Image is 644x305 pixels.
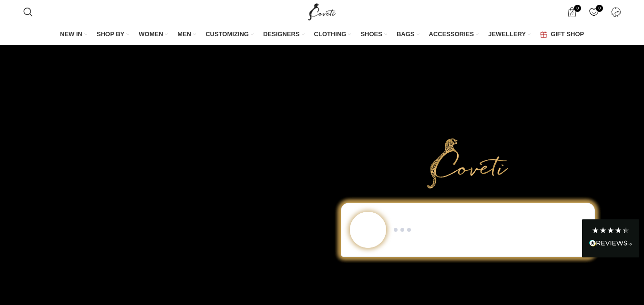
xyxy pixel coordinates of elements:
a: MEN [177,25,196,45]
img: Primary Gold [427,138,508,188]
span: CLOTHING [314,30,347,39]
span: GIFT SHOP [551,30,584,39]
span: CUSTOMIZING [205,30,249,39]
span: SHOES [360,30,382,39]
span: NEW IN [60,30,82,39]
span: MEN [177,30,191,39]
a: CLOTHING [314,25,351,45]
a: DESIGNERS [263,25,305,45]
img: REVIEWS.io [589,240,632,246]
span: BAGS [397,30,415,39]
span: DESIGNERS [263,30,300,39]
div: Read All Reviews [582,219,639,257]
a: BAGS [397,25,419,45]
span: JEWELLERY [488,30,526,39]
div: 4.28 Stars [592,226,630,234]
a: WOMEN [139,25,168,45]
a: 0 [562,2,582,21]
a: Site logo [306,8,338,15]
div: Read All Reviews [589,238,632,250]
div: My Wishlist [584,2,603,21]
a: SHOP BY [97,25,129,45]
span: ACCESSORIES [429,30,474,39]
span: 0 [574,5,581,12]
a: CUSTOMIZING [205,25,254,45]
span: SHOP BY [97,30,124,39]
a: 0 [584,2,603,21]
a: Search [19,2,38,21]
a: GIFT SHOP [540,25,584,45]
div: Main navigation [19,25,625,45]
a: NEW IN [60,25,87,45]
a: SHOES [360,25,387,45]
a: JEWELLERY [488,25,531,45]
span: WOMEN [139,30,163,39]
span: 0 [596,5,603,12]
img: GiftBag [540,31,547,38]
a: ACCESSORIES [429,25,479,45]
div: Chat to Shop demo [334,203,602,257]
